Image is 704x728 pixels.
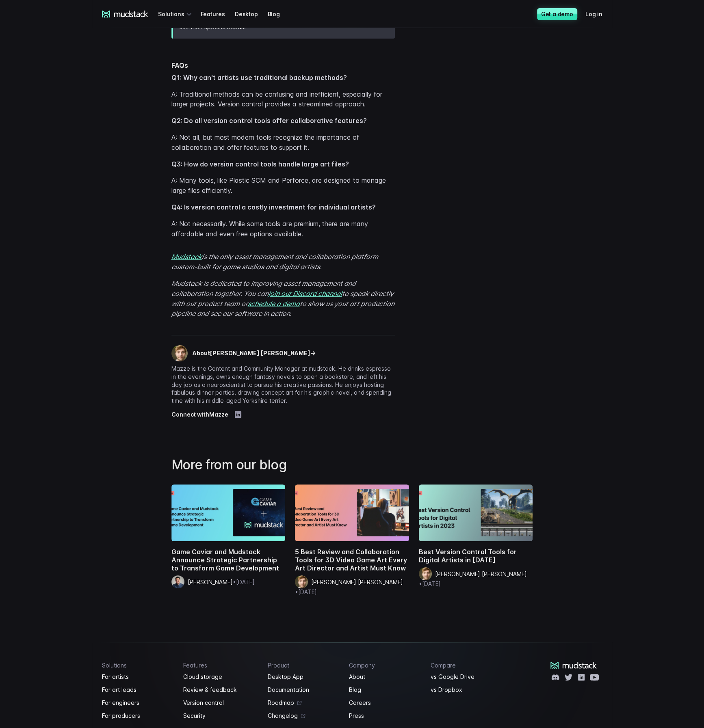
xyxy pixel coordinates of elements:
[102,662,174,669] h4: Solutions
[290,480,414,607] a: 5 Best Review and Collaboration Tools for 3D Video Game Art Every Art Director and Artist Must Kn...
[183,662,258,669] h4: Features
[295,588,317,595] span: • [DATE]
[414,480,538,598] a: Best Version Control Tools for Digital Artists in 2023Best Version Control Tools for Digital Arti...
[171,89,395,110] p: A: Traditional methods can be confusing and inefficient, especially for larger projects. Version ...
[102,672,174,682] a: For artists
[171,61,188,69] strong: FAQs
[349,662,421,669] h4: Company
[537,8,577,20] a: Get a demo
[311,579,403,585] span: [PERSON_NAME] [PERSON_NAME]
[349,672,421,682] a: About
[171,575,184,588] img: Josef Bell
[171,279,394,318] em: Mudstack is dedicated to improving asset management and collaboration together. You can to speak ...
[171,548,286,572] h2: Game Caviar and Mudstack Announce Strategic Partnership to Transform Game Development
[171,132,395,153] p: A: Not all, but most modern tools recognize the importance of collaboration and offer features to...
[200,6,234,22] a: Features
[171,160,349,168] strong: Q3: How do version control tools handle large art files?
[102,698,174,708] a: For engineers
[102,11,149,18] a: mudstack logo
[233,579,255,585] span: • [DATE]
[268,672,340,682] a: Desktop App
[431,685,503,695] a: vs Dropbox
[183,698,258,708] a: Version control
[349,711,421,721] a: Press
[171,345,188,361] img: Mazze Whiteley
[183,685,258,695] a: Review & feedback
[435,570,527,577] span: [PERSON_NAME] [PERSON_NAME]
[183,711,258,721] a: Security
[171,253,202,261] a: Mudstack
[171,410,228,419] p: Connect with Mazze
[268,662,340,669] h4: Product
[248,300,300,308] a: schedule a demo
[167,480,290,600] a: Game Caviar and Mudstack announce strategic partnership to transform game developmentGame Caviar ...
[267,6,289,22] a: Blog
[585,6,612,22] a: Log in
[171,117,367,125] strong: Q2: Do all version control tools offer collaborative features?
[431,662,503,669] h4: Compare
[295,575,308,588] img: Mazze Whiteley
[550,662,597,669] a: mudstack logo
[268,711,340,721] a: Changelog
[431,672,503,682] a: vs Google Drive
[188,579,233,585] span: [PERSON_NAME]
[268,698,340,708] a: Roadmap
[295,548,409,572] h2: 5 Best Review and Collaboration Tools for 3D Video Game Art Every Art Director and Artist Must Know
[269,289,342,298] a: join our Discord channel
[235,6,268,22] a: Desktop
[295,484,409,541] img: 5 Best Review and Collaboration Tools for 3D Video Game Art Every Art Director and Artist Must Know
[102,685,174,695] a: For art leads
[419,484,533,541] img: Best Version Control Tools for Digital Artists in 2023
[171,253,378,271] em: is the only asset management and collaboration platform custom-built for game studios and digital...
[349,698,421,708] a: Careers
[193,349,316,357] p: About [PERSON_NAME] [PERSON_NAME] →
[419,580,441,587] span: • [DATE]
[171,203,376,211] strong: Q4: Is version control a costly investment for individual artists?
[171,175,395,196] p: A: Many tools, like Plastic SCM and Perforce, are designed to manage large files efficiently.
[171,219,395,239] p: A: Not necessarily. While some tools are premium, there are many affordable and even free options...
[419,567,432,580] img: Mazze Whiteley
[102,711,174,721] a: For producers
[349,685,421,695] a: Blog
[171,365,395,405] p: Mazze is the Content and Community Manager at mudstack. He drinks espresso in the evenings, owns ...
[171,484,286,541] img: Game Caviar and Mudstack announce strategic partnership to transform game development
[158,6,194,22] div: Solutions
[171,73,347,82] strong: Q1: Why can't artists use traditional backup methods?
[268,685,340,695] a: Documentation
[419,548,533,564] h2: Best Version Control Tools for Digital Artists in [DATE]
[183,672,258,682] a: Cloud storage
[171,457,395,473] h2: More from our blog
